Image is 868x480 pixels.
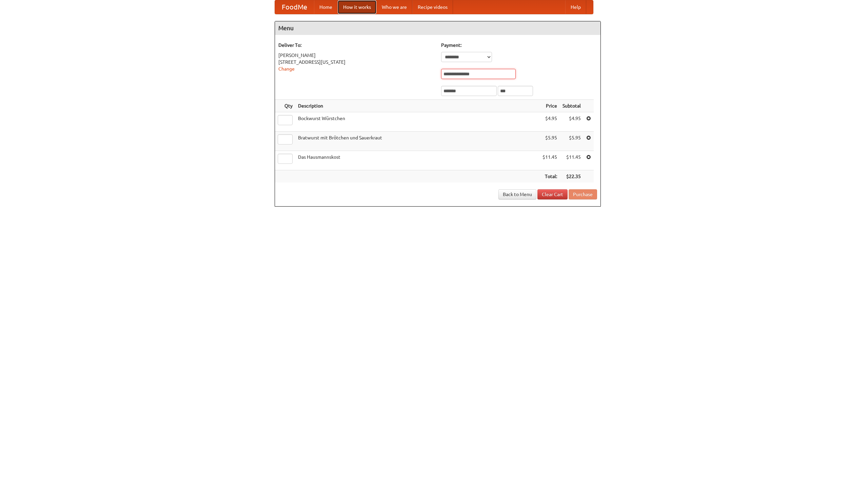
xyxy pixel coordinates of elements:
[275,100,295,112] th: Qty
[540,151,560,170] td: $11.45
[278,66,295,72] a: Change
[295,112,540,132] td: Bockwurst Würstchen
[537,189,568,199] a: Clear Cart
[498,189,536,199] a: Back to Menu
[540,132,560,151] td: $5.95
[560,100,584,112] th: Subtotal
[441,42,597,49] h5: Payment:
[338,0,376,14] a: How it works
[314,0,338,14] a: Home
[560,170,584,183] th: $22.35
[565,0,586,14] a: Help
[540,100,560,112] th: Price
[278,42,434,49] h5: Deliver To:
[295,100,540,112] th: Description
[295,151,540,170] td: Das Hausmannskost
[540,112,560,132] td: $4.95
[275,21,600,35] h4: Menu
[295,132,540,151] td: Bratwurst mit Brötchen und Sauerkraut
[560,151,584,170] td: $11.45
[376,0,412,14] a: Who we are
[275,0,314,14] a: FoodMe
[560,112,584,132] td: $4.95
[560,132,584,151] td: $5.95
[278,59,434,65] div: [STREET_ADDRESS][US_STATE]
[412,0,453,14] a: Recipe videos
[569,189,597,199] button: Purchase
[278,52,434,59] div: [PERSON_NAME]
[540,170,560,183] th: Total:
